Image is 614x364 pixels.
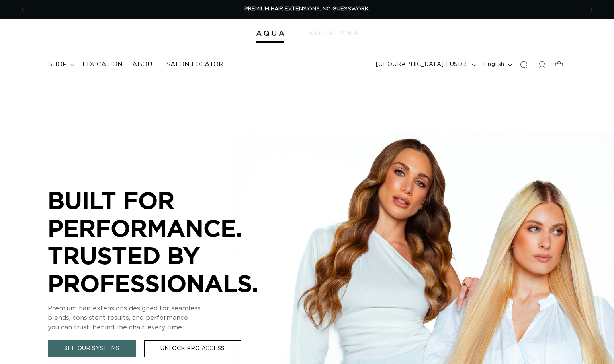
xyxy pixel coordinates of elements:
a: Education [78,56,127,74]
summary: shop [43,56,78,74]
a: Unlock Pro Access [144,340,241,357]
summary: Search [515,56,533,74]
span: PREMIUM HAIR EXTENSIONS. NO GUESSWORK. [244,6,370,12]
button: [GEOGRAPHIC_DATA] | USD $ [371,57,479,72]
span: Salon Locator [166,60,223,69]
button: Next announcement [583,2,600,17]
img: aqualyna.com [308,31,358,35]
span: [GEOGRAPHIC_DATA] | USD $ [376,60,468,69]
a: About [127,56,161,74]
p: BUILT FOR PERFORMANCE. TRUSTED BY PROFESSIONALS. [48,186,287,297]
button: Previous announcement [14,2,31,17]
span: shop [48,60,67,69]
a: See Our Systems [48,340,136,357]
a: Salon Locator [161,56,228,74]
button: English [479,57,515,72]
span: Education [82,60,123,69]
span: About [132,60,156,69]
img: Aqua Hair Extensions [256,31,284,36]
p: Premium hair extensions designed for seamless blends, consistent results, and performance you can... [48,304,287,332]
span: English [484,60,504,69]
